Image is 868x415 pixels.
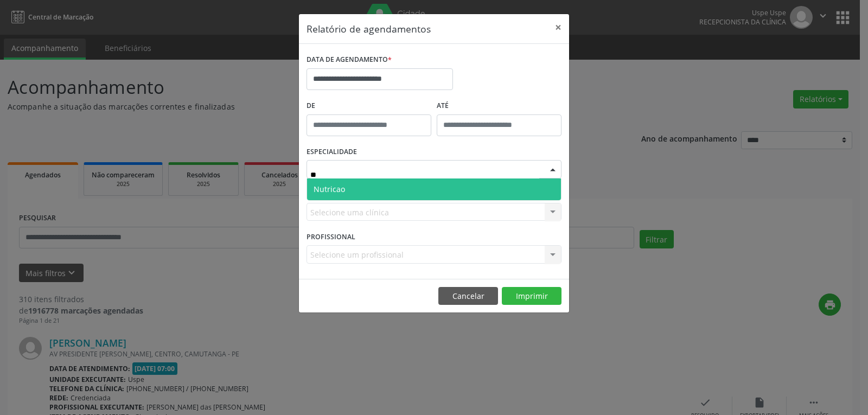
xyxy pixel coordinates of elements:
label: ESPECIALIDADE [307,144,357,161]
label: PROFISSIONAL [307,228,355,245]
button: Cancelar [438,287,498,305]
label: ATÉ [437,98,561,114]
h5: Relatório de agendamentos [307,22,431,36]
span: Nutricao [314,184,345,194]
label: De [307,98,431,114]
label: DATA DE AGENDAMENTO [307,52,392,68]
button: Imprimir [502,287,561,305]
button: Close [547,14,569,41]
